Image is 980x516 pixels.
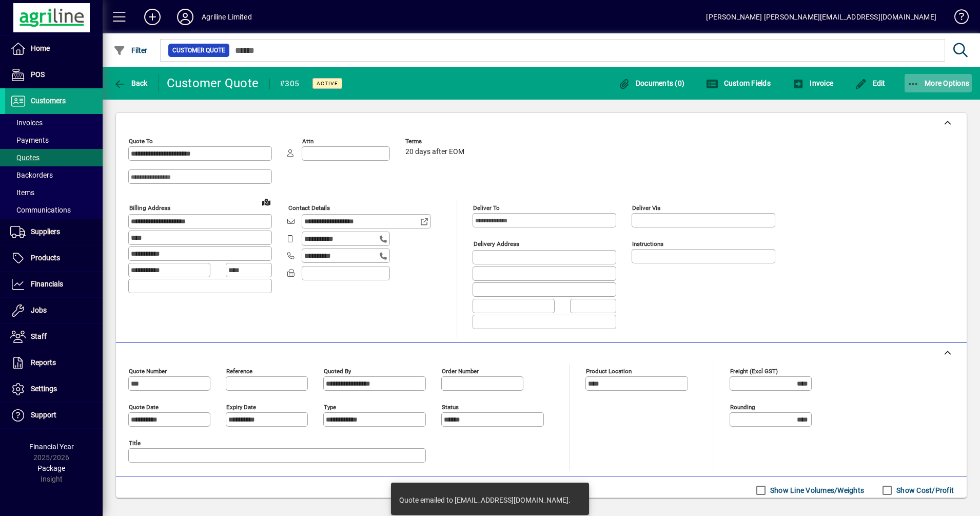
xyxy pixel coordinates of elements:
[632,240,663,247] mat-label: Instructions
[10,206,71,214] span: Communications
[5,350,103,376] a: Reports
[907,79,970,87] span: More Options
[172,45,225,55] span: Customer Quote
[473,204,500,212] mat-label: Deliver To
[615,74,687,92] button: Documents (0)
[586,367,632,374] mat-label: Product location
[730,403,755,410] mat-label: Rounding
[632,204,660,212] mat-label: Deliver via
[10,119,43,127] span: Invoices
[442,403,459,410] mat-label: Status
[129,138,153,145] mat-label: Quote To
[258,194,275,210] a: View on map
[768,485,864,495] label: Show Line Volumes/Weights
[5,166,103,184] a: Backorders
[10,136,49,144] span: Payments
[111,74,150,92] button: Back
[5,184,103,201] a: Items
[405,148,464,156] span: 20 days after EOM
[10,171,53,179] span: Backorders
[905,74,972,92] button: More Options
[852,74,888,92] button: Edit
[855,79,886,87] span: Edit
[129,403,159,410] mat-label: Quote date
[31,227,60,236] span: Suppliers
[37,464,65,472] span: Package
[703,74,773,92] button: Custom Fields
[317,80,338,87] span: Active
[706,9,936,25] div: [PERSON_NAME] [PERSON_NAME][EMAIL_ADDRESS][DOMAIN_NAME]
[129,439,141,446] mat-label: Title
[5,149,103,166] a: Quotes
[5,376,103,402] a: Settings
[618,79,684,87] span: Documents (0)
[31,254,60,262] span: Products
[31,97,66,105] span: Customers
[5,114,103,131] a: Invoices
[167,75,259,91] div: Customer Quote
[5,62,103,88] a: POS
[169,8,202,26] button: Profile
[113,79,148,87] span: Back
[202,9,252,25] div: Agriline Limited
[280,75,299,92] div: #305
[5,131,103,149] a: Payments
[324,367,351,374] mat-label: Quoted by
[10,188,34,197] span: Items
[5,245,103,271] a: Products
[103,74,159,92] app-page-header-button: Back
[5,36,103,62] a: Home
[324,403,336,410] mat-label: Type
[5,201,103,219] a: Communications
[31,411,56,419] span: Support
[136,8,169,26] button: Add
[31,280,63,288] span: Financials
[792,79,833,87] span: Invoice
[113,46,148,54] span: Filter
[5,324,103,350] a: Staff
[226,367,252,374] mat-label: Reference
[31,306,47,314] span: Jobs
[111,41,150,60] button: Filter
[790,74,836,92] button: Invoice
[226,403,256,410] mat-label: Expiry date
[10,154,40,162] span: Quotes
[405,138,467,145] span: Terms
[399,495,571,505] div: Quote emailed to [EMAIL_ADDRESS][DOMAIN_NAME].
[5,403,103,428] a: Support
[5,272,103,297] a: Financials
[31,70,45,79] span: POS
[31,358,56,367] span: Reports
[706,79,771,87] span: Custom Fields
[129,367,167,374] mat-label: Quote number
[730,367,778,374] mat-label: Freight (excl GST)
[31,385,57,393] span: Settings
[5,298,103,323] a: Jobs
[947,2,967,35] a: Knowledge Base
[29,443,74,451] span: Financial Year
[5,219,103,245] a: Suppliers
[302,138,313,145] mat-label: Attn
[442,367,479,374] mat-label: Order number
[31,332,47,340] span: Staff
[894,485,954,495] label: Show Cost/Profit
[31,44,50,52] span: Home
